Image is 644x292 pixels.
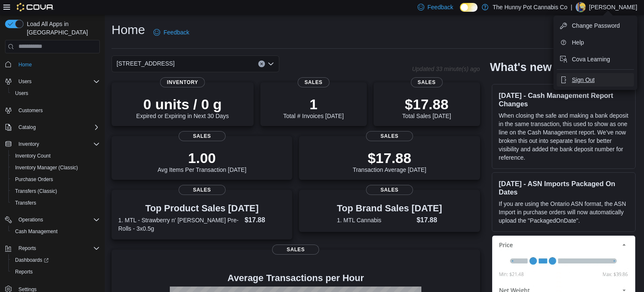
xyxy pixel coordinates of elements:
[8,254,103,266] a: Dashboards
[557,19,634,32] button: Change Password
[12,255,100,265] span: Dashboards
[8,185,103,197] button: Transfers (Classic)
[353,150,426,173] div: Transaction Average [DATE]
[150,24,192,41] a: Feedback
[15,76,100,87] span: Users
[499,91,628,108] h3: [DATE] - Cash Management Report Changes
[15,139,42,149] button: Inventory
[12,226,100,237] span: Cash Management
[589,2,637,12] p: [PERSON_NAME]
[18,245,36,252] span: Reports
[2,121,103,133] button: Catalog
[118,203,286,213] h3: Top Product Sales [DATE]
[12,198,100,208] span: Transfers
[8,174,103,185] button: Purchase Orders
[17,3,54,11] img: Cova
[12,255,52,265] a: Dashboards
[18,107,43,114] span: Customers
[12,88,100,98] span: Users
[490,61,552,74] h2: What's new
[15,153,51,159] span: Inventory Count
[2,214,103,226] button: Operations
[2,104,103,116] button: Customers
[158,150,247,166] p: 1.00
[15,200,36,206] span: Transfers
[18,61,32,68] span: Home
[15,243,100,253] span: Reports
[12,198,39,208] a: Transfers
[118,273,473,283] h4: Average Transactions per Hour
[557,53,634,66] button: Cova Learning
[493,2,567,12] p: The Hunny Pot Cannabis Co
[353,150,426,166] p: $17.88
[8,266,103,278] button: Reports
[337,203,442,213] h3: Top Brand Sales [DATE]
[499,179,628,196] h3: [DATE] - ASN Imports Packaged On Dates
[118,216,241,233] dt: 1. MTL - Strawberry n' [PERSON_NAME] Pre-Rolls - 3x0.5g
[12,186,60,196] a: Transfers (Classic)
[164,28,189,37] span: Feedback
[417,215,442,225] dd: $17.88
[576,2,586,12] div: Shannon Shute
[428,3,453,11] span: Feedback
[8,162,103,174] button: Inventory Manager (Classic)
[117,58,174,68] span: [STREET_ADDRESS]
[8,197,103,209] button: Transfers
[572,21,620,30] span: Change Password
[572,38,584,47] span: Help
[158,150,247,173] div: Avg Items Per Transaction [DATE]
[18,78,31,85] span: Users
[12,267,100,277] span: Reports
[12,88,31,98] a: Users
[337,216,413,224] dt: 1. MTL Cannabis
[15,139,100,149] span: Inventory
[15,188,57,195] span: Transfers (Classic)
[244,215,286,225] dd: $17.88
[15,228,57,235] span: Cash Management
[402,96,451,113] p: $17.88
[15,76,35,87] button: Users
[2,138,103,150] button: Inventory
[283,96,343,119] div: Total # Invoices [DATE]
[12,267,36,277] a: Reports
[12,151,100,161] span: Inventory Count
[460,12,460,12] span: Dark Mode
[179,185,226,195] span: Sales
[557,36,634,49] button: Help
[12,186,100,196] span: Transfers (Classic)
[12,163,81,173] a: Inventory Manager (Classic)
[267,61,274,67] button: Open list of options
[499,111,628,162] p: When closing the safe and making a bank deposit in the same transaction, this used to show as one...
[15,215,47,225] button: Operations
[557,73,634,87] button: Sign Out
[2,242,103,254] button: Reports
[15,164,78,171] span: Inventory Manager (Classic)
[272,245,319,255] span: Sales
[15,257,49,263] span: Dashboards
[12,151,54,161] a: Inventory Count
[410,77,442,87] span: Sales
[2,76,103,87] button: Users
[402,96,451,119] div: Total Sales [DATE]
[23,20,100,37] span: Load All Apps in [GEOGRAPHIC_DATA]
[8,226,103,237] button: Cash Management
[15,268,33,275] span: Reports
[571,2,572,12] p: |
[283,96,343,113] p: 1
[18,124,36,131] span: Catalog
[15,60,35,70] a: Home
[15,122,100,132] span: Catalog
[179,131,226,141] span: Sales
[366,131,413,141] span: Sales
[136,96,229,119] div: Expired or Expiring in Next 30 Days
[15,243,39,253] button: Reports
[258,61,265,67] button: Clear input
[2,58,103,71] button: Home
[15,176,53,183] span: Purchase Orders
[15,215,100,225] span: Operations
[112,21,145,38] h1: Home
[412,66,480,72] p: Updated 33 minute(s) ago
[15,59,100,70] span: Home
[8,150,103,162] button: Inventory Count
[15,105,100,116] span: Customers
